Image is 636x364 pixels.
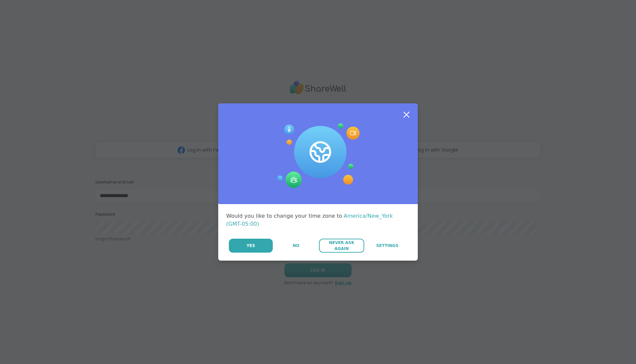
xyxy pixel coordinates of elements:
span: Yes [246,243,255,249]
span: America/New_York (GMT-05:00) [226,213,393,227]
span: No [293,243,299,249]
span: Settings [376,243,398,249]
button: Never Ask Again [319,239,364,253]
span: Never Ask Again [322,240,361,252]
button: No [273,239,318,253]
a: Settings [365,239,410,253]
img: Session Experience [276,123,360,188]
div: Would you like to change your time zone to [226,212,410,228]
button: Yes [229,239,273,253]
